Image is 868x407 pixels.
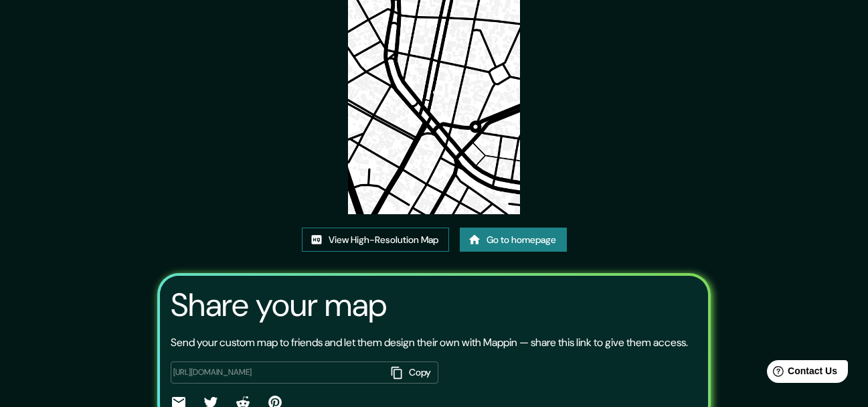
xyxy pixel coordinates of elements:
[460,228,567,252] a: Go to homepage
[171,335,688,351] p: Send your custom map to friends and let them design their own with Mappin — share this link to gi...
[749,355,853,392] iframe: Help widget launcher
[386,361,438,384] button: Copy
[171,287,387,324] h3: Share your map
[302,228,449,252] a: View High-Resolution Map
